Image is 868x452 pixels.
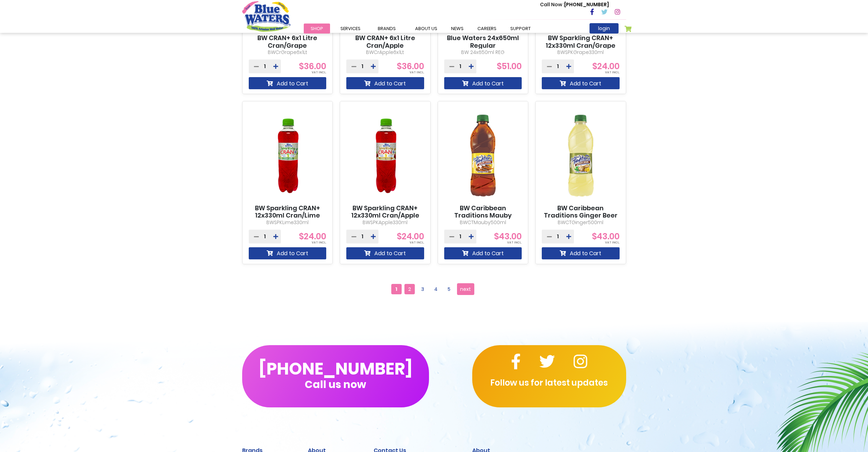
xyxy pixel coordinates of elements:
span: $24.00 [592,61,620,72]
button: [PHONE_NUMBER]Call us now [242,345,429,407]
img: BW Caribbean Traditions Ginger Beer 12x500ml [542,107,620,204]
p: BWCTMauby500ml [444,219,522,226]
button: Add to Cart [444,247,522,259]
button: Add to Cart [249,247,327,259]
a: careers [470,24,503,34]
span: 1 [391,284,402,294]
span: $43.00 [494,231,522,242]
a: BW Sparkling CRAN+ 12x330ml Cran/Lime [249,204,327,219]
p: BWSPKGrape330ml [542,49,620,56]
a: BW Caribbean Traditions Mauby 12x500ml [444,204,522,227]
a: 2 [404,284,415,294]
a: BW CRAN+ 6x1 Litre Cran/Apple [346,34,424,49]
p: BWCTGinger500ml [542,219,620,226]
a: BW CRAN+ 6x1 Litre Cran/Grape [249,34,327,49]
img: BW Sparkling CRAN+ 12x330ml Cran/Apple [346,107,424,204]
button: Add to Cart [249,77,327,89]
span: Call us now [305,382,366,386]
a: support [503,24,538,34]
p: BWSPKLime330ml [249,219,327,226]
span: $36.00 [397,61,424,72]
span: $24.00 [397,231,424,242]
p: BWCrApple6x1Lt [346,49,424,56]
p: BWCrGrape6x1Lt [249,49,327,56]
span: Call Now : [540,1,564,8]
span: Shop [311,25,323,32]
a: 3 [418,284,428,294]
p: BWSPKApple330ml [346,219,424,226]
span: $24.00 [299,231,326,242]
a: Blue Waters 24x650ml Regular [444,34,522,49]
p: [PHONE_NUMBER] [540,1,609,8]
span: next [460,284,471,294]
a: BW Sparkling CRAN+ 12x330ml Cran/Apple [346,204,424,219]
span: Brands [378,25,396,32]
span: $36.00 [299,61,326,72]
button: Add to Cart [346,247,424,259]
span: Services [340,25,360,32]
a: next [457,283,474,295]
button: Add to Cart [444,77,522,89]
span: $43.00 [592,231,620,242]
p: BW 24x650ml REG [444,49,522,56]
a: 5 [444,284,454,294]
button: Add to Cart [542,77,620,89]
a: BW Sparkling CRAN+ 12x330ml Cran/Grape [542,34,620,49]
img: BW Caribbean Traditions Mauby 12x500ml [444,107,522,204]
button: Add to Cart [346,77,424,89]
img: BW Sparkling CRAN+ 12x330ml Cran/Lime [249,107,327,204]
a: BW Caribbean Traditions Ginger Beer 12x500ml [542,204,620,227]
a: about us [408,24,444,34]
span: $51.00 [497,61,522,72]
a: 4 [431,284,441,294]
button: Add to Cart [542,247,620,259]
a: store logo [242,1,291,31]
p: Follow us for latest updates [472,377,626,389]
a: login [590,23,619,34]
a: News [444,24,470,34]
